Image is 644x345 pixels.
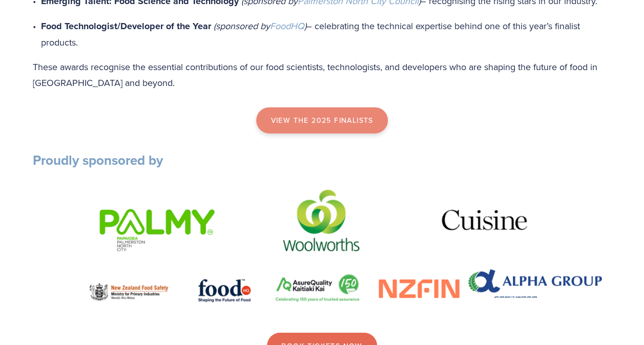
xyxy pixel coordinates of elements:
strong: Proudly sponsored by [33,150,163,170]
em: ) [304,19,306,32]
em: (sponsored by [214,19,270,32]
strong: Food Technologist/Developer of the Year [41,19,211,33]
a: view the 2025 finalists [256,107,387,134]
p: – celebrating the technical expertise behind one of this year’s finalist products. [41,18,611,51]
a: FoodHQ [270,19,304,32]
p: These awards recognise the essential contributions of our food scientists, technologists, and dev... [33,59,611,91]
